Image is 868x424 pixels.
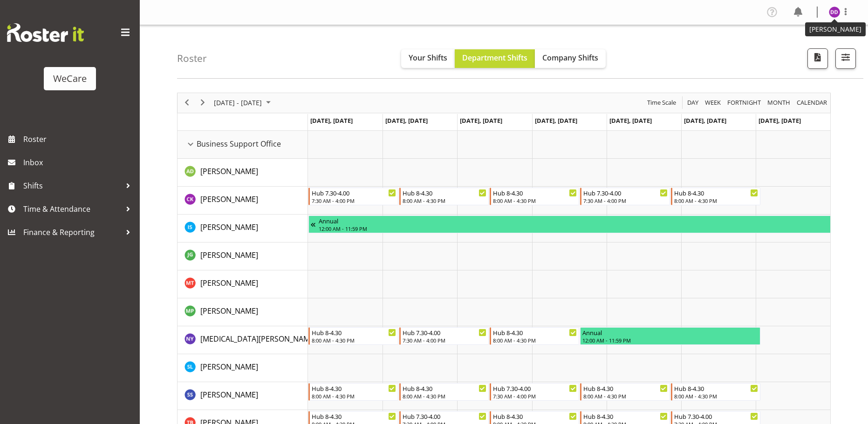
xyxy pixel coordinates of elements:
div: Chloe Kim"s event - Hub 7.30-4.00 Begin From Thursday, August 28, 2025 at 7:30:00 AM GMT+12:00 En... [580,188,670,205]
span: Business Support Office [197,138,281,149]
div: Hub 8-4.30 [403,188,486,197]
div: Chloe Kim"s event - Hub 7.30-4.00 Begin From Monday, August 25, 2025 at 7:30:00 AM GMT+12:00 Ends... [308,188,398,205]
button: Download a PDF of the roster according to the set date range. [807,48,828,69]
div: 7:30 AM - 4:00 PM [583,197,667,204]
div: 8:00 AM - 4:30 PM [403,392,486,400]
button: Department Shifts [455,49,535,68]
a: [PERSON_NAME] [200,194,258,205]
div: Hub 8-4.30 [583,411,667,421]
div: next period [195,93,211,113]
a: [MEDICAL_DATA][PERSON_NAME] [200,333,316,344]
span: [PERSON_NAME] [200,166,258,176]
div: 7:30 AM - 4:00 PM [312,197,396,204]
span: [MEDICAL_DATA][PERSON_NAME] [200,334,316,344]
a: [PERSON_NAME] [200,389,258,400]
img: demi-dumitrean10946.jpg [829,7,840,18]
div: Hub 7.30-4.00 [403,328,486,337]
td: Chloe Kim resource [178,187,308,215]
span: Day [686,97,699,108]
a: [PERSON_NAME] [200,277,258,289]
span: [PERSON_NAME] [200,194,258,204]
span: Finance & Reporting [23,225,121,239]
div: 8:00 AM - 4:30 PM [493,337,577,344]
a: [PERSON_NAME] [200,222,258,233]
div: Hub 8-4.30 [493,411,577,421]
img: Rosterit website logo [7,23,84,42]
td: Isabel Simcox resource [178,215,308,242]
td: Business Support Office resource [178,131,308,159]
span: Your Shifts [409,53,447,63]
div: Chloe Kim"s event - Hub 8-4.30 Begin From Friday, August 29, 2025 at 8:00:00 AM GMT+12:00 Ends At... [671,188,760,205]
td: Savita Savita resource [178,382,308,410]
span: Time & Attendance [23,202,121,216]
div: WeCare [53,72,87,86]
div: Chloe Kim"s event - Hub 8-4.30 Begin From Tuesday, August 26, 2025 at 8:00:00 AM GMT+12:00 Ends A... [399,188,489,205]
span: [DATE], [DATE] [385,116,428,125]
div: 8:00 AM - 4:30 PM [674,392,758,400]
a: [PERSON_NAME] [200,305,258,316]
div: Nikita Yates"s event - Hub 8-4.30 Begin From Monday, August 25, 2025 at 8:00:00 AM GMT+12:00 Ends... [308,327,398,345]
div: Hub 7.30-4.00 [312,188,396,197]
span: [PERSON_NAME] [200,362,258,372]
span: Inbox [23,155,135,169]
a: [PERSON_NAME] [200,166,258,177]
div: Hub 8-4.30 [312,411,396,421]
td: Nikita Yates resource [178,326,308,354]
button: Filter Shifts [835,48,856,69]
div: Savita Savita"s event - Hub 8-4.30 Begin From Monday, August 25, 2025 at 8:00:00 AM GMT+12:00 End... [308,383,398,401]
button: Timeline Week [704,97,723,108]
td: Michelle Thomas resource [178,270,308,298]
td: Millie Pumphrey resource [178,298,308,326]
div: Hub 8-4.30 [493,188,577,197]
button: Timeline Month [766,97,792,108]
span: [DATE], [DATE] [684,116,726,125]
span: calendar [796,97,828,108]
div: Nikita Yates"s event - Hub 8-4.30 Begin From Wednesday, August 27, 2025 at 8:00:00 AM GMT+12:00 E... [490,327,579,345]
button: Fortnight [726,97,763,108]
span: [DATE], [DATE] [609,116,652,125]
div: 7:30 AM - 4:00 PM [493,392,577,400]
button: Timeline Day [686,97,700,108]
span: Month [766,97,791,108]
div: Hub 7.30-4.00 [674,411,758,421]
a: [PERSON_NAME] [200,249,258,261]
div: Hub 7.30-4.00 [493,384,577,393]
span: [PERSON_NAME] [200,278,258,288]
td: Aleea Devenport resource [178,159,308,187]
div: Savita Savita"s event - Hub 8-4.30 Begin From Tuesday, August 26, 2025 at 8:00:00 AM GMT+12:00 En... [399,383,489,401]
button: Time Scale [646,97,678,108]
div: previous period [179,93,195,113]
span: [PERSON_NAME] [200,306,258,316]
span: [DATE], [DATE] [310,116,353,125]
div: Hub 8-4.30 [312,328,396,337]
div: Nikita Yates"s event - Hub 7.30-4.00 Begin From Tuesday, August 26, 2025 at 7:30:00 AM GMT+12:00 ... [399,327,489,345]
div: Hub 8-4.30 [493,328,577,337]
span: [PERSON_NAME] [200,250,258,260]
h4: Roster [177,53,207,64]
div: Savita Savita"s event - Hub 8-4.30 Begin From Thursday, August 28, 2025 at 8:00:00 AM GMT+12:00 E... [580,383,670,401]
div: Hub 8-4.30 [674,384,758,393]
div: 8:00 AM - 4:30 PM [403,197,486,204]
div: 8:00 AM - 4:30 PM [493,197,577,204]
span: [DATE], [DATE] [535,116,577,125]
div: 8:00 AM - 4:30 PM [674,197,758,204]
button: Previous [181,97,193,108]
span: Department Shifts [462,53,527,63]
div: 8:00 AM - 4:30 PM [583,392,667,400]
span: [PERSON_NAME] [200,390,258,400]
div: 8:00 AM - 4:30 PM [312,392,396,400]
span: Shifts [23,179,121,193]
div: Hub 8-4.30 [583,384,667,393]
div: Savita Savita"s event - Hub 8-4.30 Begin From Friday, August 29, 2025 at 8:00:00 AM GMT+12:00 End... [671,383,760,401]
div: Hub 8-4.30 [403,384,486,393]
div: August 25 - 31, 2025 [211,93,276,113]
div: Nikita Yates"s event - Annual Begin From Thursday, August 28, 2025 at 12:00:00 AM GMT+12:00 Ends ... [580,327,760,345]
td: Janine Grundler resource [178,242,308,270]
span: Roster [23,132,135,146]
span: [DATE] - [DATE] [213,97,263,108]
button: Month [795,97,829,108]
div: Hub 7.30-4.00 [583,188,667,197]
span: Fortnight [726,97,762,108]
span: Time Scale [646,97,677,108]
span: Company Shifts [542,53,598,63]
